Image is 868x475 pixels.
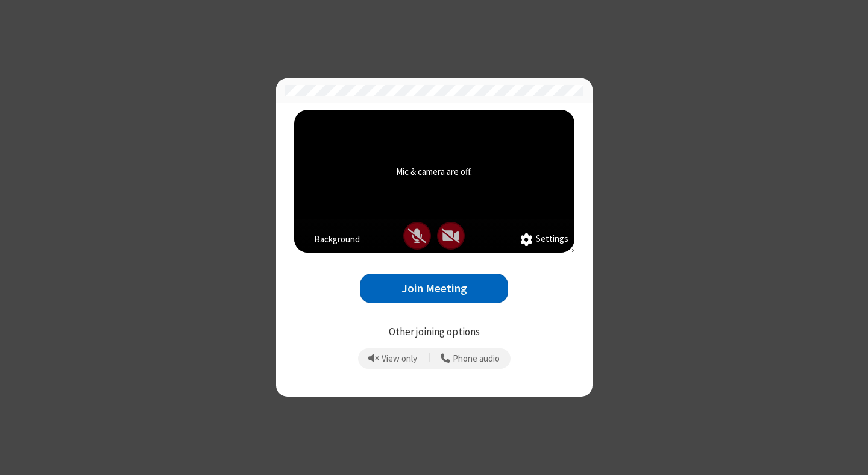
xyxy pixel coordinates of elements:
span: | [428,350,430,367]
button: Background [300,233,360,247]
button: Settings [520,232,568,247]
button: The moderator has turned off your camera for this meeting. [437,222,465,250]
p: Other joining options [294,324,574,340]
button: Prevent echo when there is already an active mic and speaker in the room. [364,348,422,369]
div: Mic & camera are off. [396,165,472,179]
button: Join Meeting [360,274,508,303]
span: View only [382,354,417,364]
button: The moderator has requested you be muted for this meeting. [403,222,431,250]
button: Use your phone for mic and speaker while you view the meeting on this device. [436,348,505,369]
span: Phone audio [453,354,500,364]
